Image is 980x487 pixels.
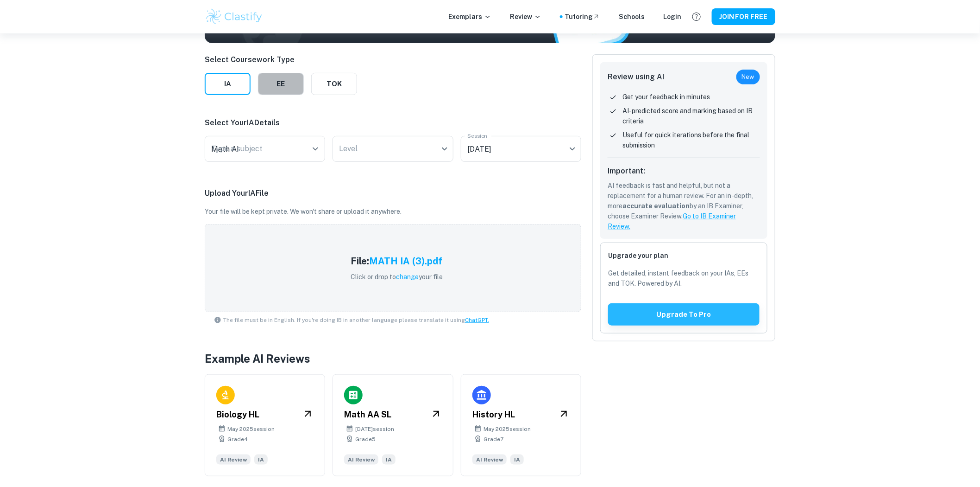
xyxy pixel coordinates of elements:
a: History HLMay 2025sessionGrade7AI ReviewIA [461,374,581,476]
span: AI Review [472,455,507,465]
button: EE [258,73,304,95]
span: New [736,72,760,82]
h6: Math AA SL [344,408,391,421]
h4: Example AI Reviews [205,350,581,367]
h6: History HL [472,408,515,421]
a: Tutoring [565,12,600,22]
span: [DATE] session [355,425,394,433]
p: Useful for quick iterations before the final submission [622,130,760,150]
h6: Biology HL [216,408,259,421]
span: Grade 7 [484,435,503,443]
a: ChatGPT. [465,317,489,323]
h5: File: [351,254,369,268]
span: change [396,273,419,281]
span: May 2025 session [227,425,275,433]
label: Session [467,132,488,140]
a: Schools [619,12,645,22]
span: May 2025 session [484,425,531,433]
button: TOK [311,73,357,95]
span: IA [382,455,396,465]
p: Select Coursework Type [205,54,357,65]
span: Grade 4 [227,435,248,443]
b: accurate evaluation [622,202,690,210]
span: IA [254,455,268,465]
span: The file must be in English. If you're doing IB in another language please translate it using [223,316,489,324]
span: AI Review [216,455,251,465]
button: Help and Feedback [689,9,704,25]
p: Get detailed, instant feedback on your IAs, EEs and TOK. Powered by AI. [608,268,760,288]
button: JOIN FOR FREE [712,8,775,25]
p: Click or drop to your file [351,272,443,282]
h6: Important: [608,166,760,177]
button: Open [309,142,322,155]
span: AI Review [344,455,378,465]
a: Login [663,12,681,22]
button: IA [205,73,251,95]
p: Review [510,12,541,22]
img: Clastify logo [205,7,264,26]
a: Biology HLMay 2025sessionGrade4AI ReviewIA [205,374,325,476]
p: Upload Your IA File [205,188,581,199]
p: AI feedback is fast and helpful, but not a replacement for a human review. For an in-depth, more ... [608,180,760,231]
p: Select Your IA Details [205,117,581,128]
p: Exemplars [448,12,491,22]
a: Math AA SL[DATE]sessionGrade5AI ReviewIA [333,374,453,476]
button: Upgrade to pro [608,303,760,326]
span: IA [510,455,524,465]
span: Grade 5 [355,435,376,443]
p: Get your feedback in minutes [622,92,710,102]
p: AI-predicted score and marking based on IB criteria [622,106,760,126]
div: [DATE] [461,136,581,162]
h6: Upgrade your plan [608,250,760,261]
h5: MATH IA (3).pdf [369,254,442,268]
h6: Review using AI [608,71,664,83]
p: Your file will be kept private. We won't share or upload it anywhere. [205,206,581,217]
